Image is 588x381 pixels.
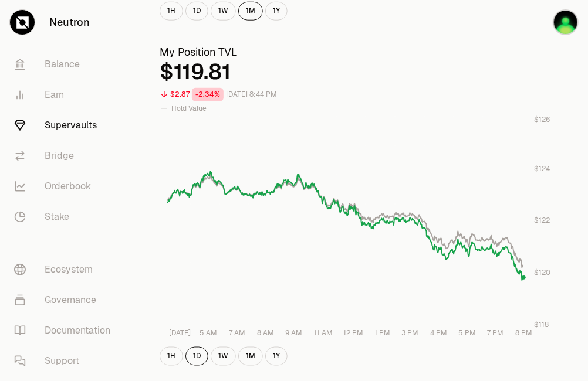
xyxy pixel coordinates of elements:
button: 1H [160,347,183,366]
tspan: [DATE] [169,329,191,338]
tspan: $120 [535,268,552,278]
div: -2.34% [192,88,224,101]
tspan: 7 PM [488,329,505,338]
tspan: 9 AM [286,329,303,338]
img: Axelar1 [553,9,579,35]
tspan: 11 AM [314,329,333,338]
button: 1W [211,2,236,21]
a: Bridge [5,141,127,171]
button: 1D [185,347,208,366]
a: Support [5,346,127,376]
tspan: 8 PM [516,329,533,338]
tspan: $122 [535,216,551,226]
tspan: $126 [535,115,551,124]
button: 1Y [265,2,288,21]
button: 1Y [265,347,288,366]
tspan: 4 PM [431,329,448,338]
tspan: 12 PM [344,329,364,338]
button: 1H [160,2,183,21]
tspan: 3 PM [402,329,419,338]
a: Stake [5,202,127,232]
a: Balance [5,49,127,80]
span: Hold Value [171,104,207,113]
button: 1M [238,2,263,21]
a: Orderbook [5,171,127,202]
tspan: 7 AM [229,329,245,338]
tspan: $124 [535,164,551,174]
a: Documentation [5,315,127,346]
tspan: 5 AM [200,329,218,338]
tspan: 5 PM [459,329,477,338]
a: Governance [5,285,127,315]
button: 1W [211,347,236,366]
a: Earn [5,80,127,110]
tspan: $118 [535,321,550,330]
button: 1D [185,2,208,21]
tspan: 1 PM [375,329,391,338]
a: Supervaults [5,110,127,141]
div: [DATE] 8:44 PM [226,88,277,101]
div: $2.87 [170,88,190,101]
button: 1M [238,347,263,366]
a: Ecosystem [5,254,127,285]
div: $119.81 [160,60,560,84]
tspan: 8 AM [257,329,274,338]
h3: My Position TVL [160,44,560,60]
